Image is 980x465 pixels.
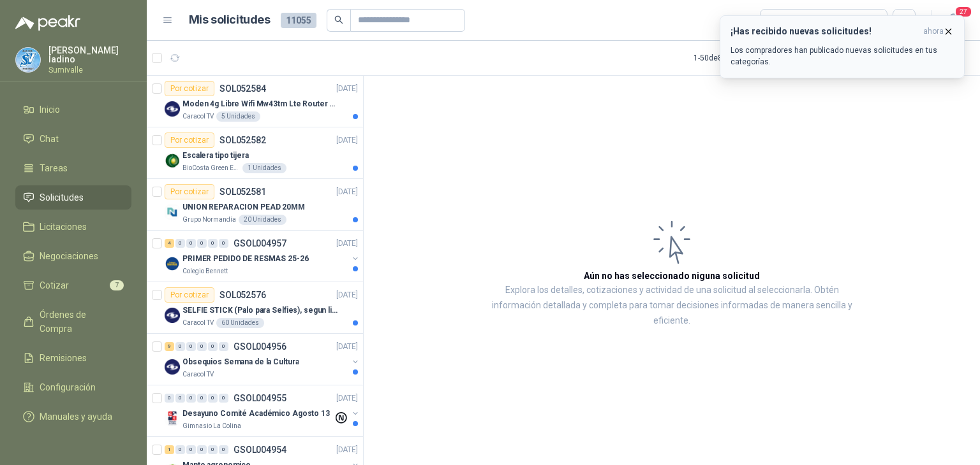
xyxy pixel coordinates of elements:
[175,239,185,248] div: 0
[165,184,214,199] div: Por cotizar
[165,101,180,117] img: Company Logo
[219,394,228,403] div: 0
[336,186,358,198] p: [DATE]
[15,15,80,31] img: Logo peakr
[40,410,112,424] span: Manuales y ayuda
[234,394,286,403] p: GSOL004955
[219,342,228,351] div: 0
[186,445,196,454] div: 0
[208,239,218,248] div: 0
[165,287,214,303] div: Por cotizar
[175,342,185,351] div: 0
[197,342,207,351] div: 0
[15,375,131,399] a: Configuración
[16,48,40,72] img: Company Logo
[48,66,131,74] p: Sumivalle
[15,303,131,341] a: Órdenes de Compra
[182,201,305,213] p: UNION REPARACION PEAD 20MM
[40,220,87,234] span: Licitaciones
[336,392,358,404] p: [DATE]
[15,404,131,429] a: Manuales y ayuda
[720,15,965,78] button: ¡Has recibido nuevas solicitudes!ahora Los compradores han publicado nuevas solicitudes en tus ca...
[954,6,972,18] span: 27
[234,342,286,351] p: GSOL004956
[182,253,309,265] p: PRIMER PEDIDO DE RESMAS 25-26
[584,269,760,283] h3: Aún no has seleccionado niguna solicitud
[147,76,363,127] a: Por cotizarSOL052584[DATE] Company LogoModen 4g Libre Wifi Mw43tm Lte Router Móvil Internet 5ghzC...
[175,445,185,454] div: 0
[165,411,180,426] img: Company Logo
[40,249,98,263] span: Negociaciones
[234,445,286,454] p: GSOL004954
[15,273,131,297] a: Cotizar7
[239,215,286,225] div: 20 Unidades
[216,318,264,328] div: 60 Unidades
[40,161,68,175] span: Tareas
[923,26,944,37] span: ahora
[15,244,131,268] a: Negociaciones
[281,13,316,28] span: 11055
[147,282,363,334] a: Por cotizarSOL052576[DATE] Company LogoSELFIE STICK (Palo para Selfies), segun link adjuntoCaraco...
[182,111,214,122] p: Caracol TV
[336,341,358,353] p: [DATE]
[40,308,119,336] span: Órdenes de Compra
[165,339,360,380] a: 9 0 0 0 0 0 GSOL004956[DATE] Company LogoObsequios Semana de la CulturaCaracol TV
[40,103,60,117] span: Inicio
[182,266,228,276] p: Colegio Bennett
[334,15,343,24] span: search
[219,445,228,454] div: 0
[147,179,363,231] a: Por cotizarSOL052581[DATE] Company LogoUNION REPARACION PEAD 20MMGrupo Normandía20 Unidades
[197,445,207,454] div: 0
[182,318,214,328] p: Caracol TV
[110,280,124,290] span: 7
[165,390,360,431] a: 0 0 0 0 0 0 GSOL004955[DATE] Company LogoDesayuno Comité Académico Agosto 13Gimnasio La Colina
[731,26,918,37] h3: ¡Has recibido nuevas solicitudes!
[165,445,174,454] div: 1
[175,394,185,403] div: 0
[40,380,96,394] span: Configuración
[208,394,218,403] div: 0
[242,163,286,173] div: 1 Unidades
[234,239,286,248] p: GSOL004957
[186,394,196,403] div: 0
[219,239,228,248] div: 0
[186,342,196,351] div: 0
[165,204,180,220] img: Company Logo
[208,342,218,351] div: 0
[15,215,131,239] a: Licitaciones
[15,97,131,122] a: Inicio
[491,283,852,329] p: Explora los detalles, cotizaciones y actividad de una solicitud al seleccionarla. Obtén informaci...
[182,369,214,380] p: Caracol TV
[731,45,954,68] p: Los compradores han publicado nuevas solicitudes en tus categorías.
[40,351,87,365] span: Remisiones
[147,127,363,179] a: Por cotizarSOL052582[DATE] Company LogoEscalera tipo tijeraBioCosta Green Energy S.A.S1 Unidades
[942,9,965,32] button: 27
[15,185,131,210] a: Solicitudes
[165,132,214,148] div: Por cotizar
[219,187,266,196] p: SOL052581
[40,278,69,292] span: Cotizar
[182,215,236,225] p: Grupo Normandía
[208,445,218,454] div: 0
[219,290,266,299] p: SOL052576
[336,289,358,301] p: [DATE]
[197,394,207,403] div: 0
[165,81,214,96] div: Por cotizar
[165,342,174,351] div: 9
[182,421,241,431] p: Gimnasio La Colina
[165,256,180,271] img: Company Logo
[336,83,358,95] p: [DATE]
[40,190,84,204] span: Solicitudes
[336,238,358,250] p: [DATE]
[165,236,360,276] a: 4 0 0 0 0 0 GSOL004957[DATE] Company LogoPRIMER PEDIDO DE RESMAS 25-26Colegio Bennett
[182,98,341,110] p: Moden 4g Libre Wifi Mw43tm Lte Router Móvil Internet 5ghz
[768,13,795,27] div: Todas
[182,150,249,162] p: Escalera tipo tijera
[15,156,131,180] a: Tareas
[182,408,330,420] p: Desayuno Comité Académico Agosto 13
[197,239,207,248] div: 0
[15,127,131,151] a: Chat
[165,394,174,403] div: 0
[219,84,266,93] p: SOL052584
[165,153,180,168] img: Company Logo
